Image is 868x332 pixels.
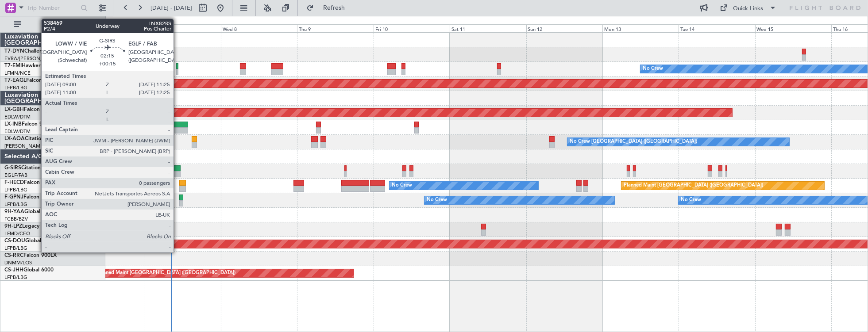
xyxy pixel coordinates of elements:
[297,24,373,32] div: Thu 9
[23,21,93,27] span: All Aircraft
[4,49,24,54] span: T7-DYN
[716,1,781,15] button: Quick Links
[4,209,54,214] a: 9H-YAAGlobal 5000
[4,230,30,237] a: LFMD/CEQ
[4,195,57,200] a: F-GPNJFalcon 900EX
[4,107,48,112] a: LX-GBHFalcon 7X
[374,24,450,32] div: Fri 10
[302,1,355,15] button: Refresh
[427,194,447,207] div: No Crew
[4,143,57,149] a: [PERSON_NAME]/QSA
[4,216,28,222] a: FCBB/BZV
[4,122,22,127] span: LX-INB
[733,4,764,13] div: Quick Links
[221,24,297,32] div: Wed 8
[526,24,602,32] div: Sun 12
[4,187,27,193] a: LFPB/LBG
[4,114,31,120] a: EDLW/DTM
[4,49,62,54] a: T7-DYNChallenger 604
[4,128,31,135] a: EDLW/DTM
[4,259,32,266] a: DNMM/LOS
[68,24,144,32] div: Mon 6
[4,84,27,91] a: LFPB/LBG
[624,179,763,192] div: Planned Maint [GEOGRAPHIC_DATA] ([GEOGRAPHIC_DATA])
[4,78,50,83] a: T7-EAGLFalcon 8X
[4,136,68,141] a: LX-AOACitation Mustang
[450,24,526,32] div: Sat 11
[4,165,55,171] a: G-SIRSCitation Excel
[96,267,235,280] div: Planned Maint [GEOGRAPHIC_DATA] ([GEOGRAPHIC_DATA])
[4,70,31,76] a: LFMN/NCE
[570,135,697,149] div: No Crew [GEOGRAPHIC_DATA] ([GEOGRAPHIC_DATA])
[4,201,27,208] a: LFPB/LBG
[4,136,25,141] span: LX-AOA
[4,209,24,214] span: 9H-YAA
[4,107,24,112] span: LX-GBH
[4,63,22,69] span: T7-EMI
[4,165,21,171] span: G-SIRS
[27,1,78,15] input: Trip Number
[681,194,701,207] div: No Crew
[755,24,831,32] div: Wed 15
[4,78,26,83] span: T7-EAGL
[4,267,23,273] span: CS-JHH
[4,63,58,69] a: T7-EMIHawker 900XP
[4,267,54,273] a: CS-JHHGlobal 6000
[4,253,57,258] a: CS-RRCFalcon 900LX
[4,180,24,185] span: F-HECD
[145,24,221,32] div: Tue 7
[4,224,50,229] a: 9H-LPZLegacy 500
[4,245,27,252] a: LFPB/LBG
[107,18,122,25] div: [DATE]
[4,122,74,127] a: LX-INBFalcon 900EX EASy II
[679,24,755,32] div: Tue 14
[150,4,192,12] span: [DATE] - [DATE]
[643,62,663,76] div: No Crew
[316,5,353,11] span: Refresh
[4,253,23,258] span: CS-RRC
[4,238,25,244] span: CS-DOU
[392,179,412,192] div: No Crew
[4,55,59,62] a: EVRA/[PERSON_NAME]
[4,172,27,179] a: EGLF/FAB
[4,274,27,281] a: LFPB/LBG
[4,224,22,229] span: 9H-LPZ
[4,195,23,200] span: F-GPNJ
[10,17,96,31] button: All Aircraft
[602,24,679,32] div: Mon 13
[4,238,55,244] a: CS-DOUGlobal 6500
[4,180,48,185] a: F-HECDFalcon 7X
